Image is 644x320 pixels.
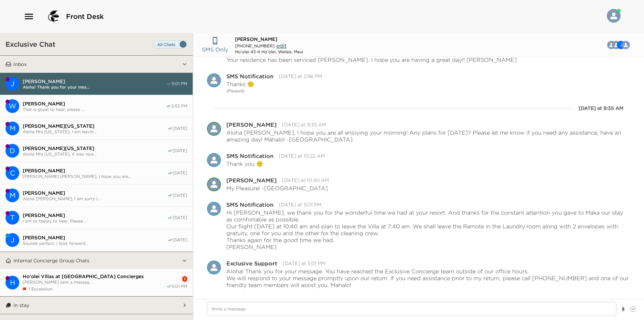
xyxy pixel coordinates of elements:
[207,261,221,274] div: Exclusive Support
[23,84,166,90] span: Aloha! Thank you for your mes...
[226,122,277,127] div: [PERSON_NAME]
[226,73,273,79] div: SMS Notification
[23,168,167,174] span: [PERSON_NAME]
[6,188,19,202] div: M
[226,261,277,266] div: Exclusive Support
[13,258,89,264] p: Internal Concierge Group Chats
[13,61,27,67] p: Inbox
[11,252,182,269] button: Internal Concierge Group Chats
[6,122,19,135] div: Margaret Montana
[282,177,329,183] time: 2025-08-31T20:40:44.597Z
[23,279,166,285] span: [PERSON_NAME] sent a messag...
[153,40,187,48] label: Set all destinations
[279,73,322,79] time: 2025-08-31T00:56:41.818Z
[276,42,287,49] span: edit
[173,193,187,198] span: [DATE]
[23,196,167,201] span: Aloha [PERSON_NAME], I am sorry I...
[207,73,221,87] div: SMS Notification
[226,81,254,88] p: Thanks 🙂
[207,178,221,191] div: Casy Villalun
[226,153,273,159] div: SMS Notification
[207,261,221,274] img: E
[11,56,182,73] button: Inbox
[226,88,630,94] p: (Paused)
[226,275,630,288] p: We will respond to your message promptly upon our return. If you need assistance prior to my retu...
[23,123,167,129] span: [PERSON_NAME][US_STATE]
[23,212,167,218] span: [PERSON_NAME]
[23,235,167,241] span: [PERSON_NAME]
[607,9,621,23] img: User
[13,302,29,308] p: In stay
[173,215,187,220] span: [DATE]
[226,178,277,183] div: [PERSON_NAME]
[172,284,187,289] span: 5:01 PM
[6,233,19,247] div: John Zaruka
[207,202,221,216] img: S
[207,302,616,316] textarea: Write a message
[226,268,630,275] p: Aloha! Thank you for your message. You have reached the Exclusive Concierge team outside of our o...
[279,153,325,159] time: 2025-08-31T20:22:29.739Z
[6,211,19,225] div: T
[6,144,19,158] div: Duane Montana
[23,190,167,196] span: [PERSON_NAME]
[6,188,19,202] div: Michele Fualii
[622,41,630,49] img: M
[23,129,167,134] span: Aloha Mrs [US_STATE], I am leavin...
[207,178,221,191] img: C
[6,99,19,113] div: Wendy Saure
[6,122,19,135] div: M
[182,276,187,282] div: 1
[173,237,187,243] span: [DATE]
[6,77,19,91] div: J
[202,45,228,54] p: SMS Only
[23,107,166,112] span: That is great to hear, please ...
[171,103,187,109] span: 2:53 PM
[226,185,328,192] p: My Pleasure! -[GEOGRAPHIC_DATA]
[207,73,221,87] img: S
[23,273,166,279] span: Ho'olei Villas at [GEOGRAPHIC_DATA] Concierges
[6,99,19,113] div: W
[235,43,275,48] span: [PHONE_NUMBER]
[6,276,19,289] div: Ho'olei Villas at Grand Wailea
[226,129,630,143] p: Aloha [PERSON_NAME], I hope you are all enjoying your morning! Any plans for [DATE]? Please let m...
[283,260,325,266] time: 2025-09-01T03:01:32.294Z
[23,174,167,179] span: [PERSON_NAME] [PERSON_NAME], I hope you are...
[579,105,623,112] div: [DATE] at 9:35 AM
[173,170,187,176] span: [DATE]
[6,276,19,289] div: H
[207,122,221,136] div: Casy Villalun
[207,153,221,167] div: SMS Notification
[207,153,221,167] img: S
[207,202,221,216] div: SMS Notification
[235,49,303,54] div: Ho'olei 43-4 Ho'olei, Wailea, Maui
[23,218,167,224] span: I am so happy to hear. Please...
[172,81,187,87] span: 5:01 PM
[6,166,19,180] div: Christopher Rogan
[226,202,273,207] div: SMS Notification
[235,36,277,42] span: [PERSON_NAME]
[23,151,167,157] span: Aloha Mrs [US_STATE], it was nice...
[226,56,517,63] p: Your residence has been serviced [PERSON_NAME]. I hope you are having a great day!! [PERSON_NAME]
[621,304,626,316] button: Show templates
[11,297,182,314] button: In stay
[603,38,635,52] button: MJBC
[173,148,187,153] span: [DATE]
[45,8,62,25] img: logo
[173,126,187,131] span: [DATE]
[29,286,52,292] span: 1 Escalation
[23,101,166,107] span: [PERSON_NAME]
[23,241,167,246] span: Sounds perfect, I look forward...
[6,40,55,48] h3: Exclusive Chat
[66,12,104,21] span: Front Desk
[6,77,19,91] div: Jatinder Mahajan
[6,166,19,180] div: C
[23,145,167,151] span: [PERSON_NAME][US_STATE]
[226,209,630,250] p: Hi [PERSON_NAME], we thank you for the wonderful time we had at your resort. And thanks for the c...
[6,233,19,247] div: J
[622,41,630,49] div: Melissa Glennon
[282,122,326,128] time: 2025-08-31T19:35:38.720Z
[279,202,321,208] time: 2025-09-01T03:01:30.566Z
[6,144,19,158] div: D
[6,211,19,225] div: Tracy Van Grack
[23,78,166,84] span: [PERSON_NAME]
